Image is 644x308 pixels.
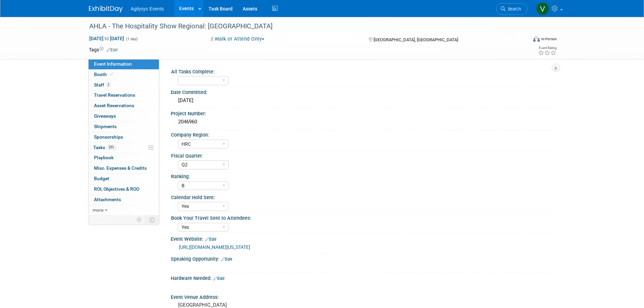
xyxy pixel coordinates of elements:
a: Shipments [89,122,159,132]
span: Asset Reservations [94,103,134,108]
a: Edit [106,48,118,52]
span: Attachments [94,197,121,202]
div: Event Format [487,35,557,45]
span: Booth [94,72,115,77]
div: Fiscal Quarter: [171,151,552,159]
span: Travel Reservations [94,92,135,98]
a: more [89,205,159,215]
button: Walk or Attend Only [208,35,267,43]
div: All Tasks Complete: [171,67,552,75]
img: Format-Inperson.png [533,36,540,42]
span: Agilysys Events [131,6,164,11]
span: Tasks [93,145,116,150]
div: Event Rating [538,46,556,50]
span: Staff [94,82,111,88]
a: Budget [89,174,159,184]
div: Project Number: [171,109,555,117]
td: Toggle Event Tabs [145,215,159,224]
a: Attachments [89,195,159,205]
span: 2 [106,82,111,87]
div: Speaking Opportunity: [171,254,555,263]
img: ExhibitDay [89,6,123,13]
a: Edit [213,276,224,281]
a: Staff2 [89,80,159,90]
span: Event Information [94,61,132,67]
div: 2046960 [176,117,550,127]
i: Booth reservation complete [110,72,113,76]
a: Misc. Expenses & Credits [89,163,159,173]
a: Booth [89,70,159,80]
span: Giveaways [94,113,116,119]
span: to [103,36,110,41]
td: Tags [89,46,118,53]
a: ROI, Objectives & ROO [89,184,159,194]
div: In-Person [541,37,557,42]
img: Vaitiare Munoz [536,2,549,15]
div: AHLA - The Hospitality Show Regional: [GEOGRAPHIC_DATA] [87,20,517,32]
td: Personalize Event Tab Strip [134,215,145,224]
span: Misc. Expenses & Credits [94,165,147,171]
a: Sponsorships [89,132,159,142]
a: Asset Reservations [89,101,159,111]
a: [URL][DOMAIN_NAME][US_STATE] [179,244,250,250]
div: Event Venue Address: [171,292,555,301]
a: Giveaways [89,111,159,121]
span: ROI, Objectives & ROO [94,186,139,192]
a: Search [496,3,527,15]
span: more [93,207,103,213]
span: Playbook [94,155,114,160]
a: Edit [205,237,216,242]
a: Playbook [89,153,159,163]
span: [GEOGRAPHIC_DATA], [GEOGRAPHIC_DATA] [374,37,458,42]
a: Travel Reservations [89,90,159,100]
span: Shipments [94,124,117,129]
span: Budget [94,176,109,181]
div: Date Committed: [171,87,555,96]
a: Edit [221,257,232,262]
span: Search [505,6,521,11]
div: Company Region: [171,130,552,138]
span: Sponsorships [94,134,123,140]
span: (1 day) [125,37,138,41]
span: 33% [107,145,116,150]
div: Book Your Travel Sent to Attendees: [171,213,552,221]
div: Calendar Hold Sent: [171,192,552,201]
a: Tasks33% [89,143,159,153]
div: [DATE] [176,95,550,106]
span: [DATE] [DATE] [89,35,124,42]
div: Ranking: [171,171,552,180]
div: Event Website: [171,234,555,243]
a: Event Information [89,59,159,69]
div: Hardware Needed: [171,273,555,282]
